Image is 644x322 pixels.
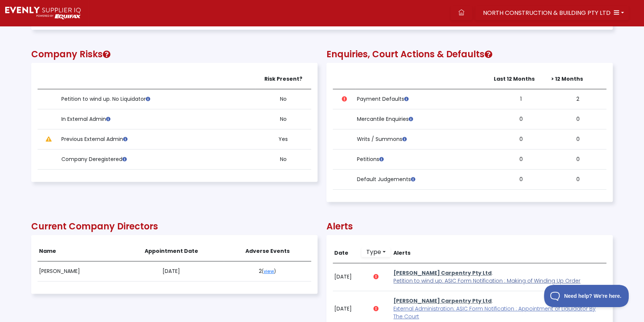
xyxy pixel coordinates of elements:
[393,305,596,320] a: External Administration: ASIC Form Notification : Appointment of Liquidator By The Court
[355,109,492,129] td: Mercantile Enquiries
[224,261,311,281] td: 2
[60,129,255,149] td: Previous External Admin
[492,129,549,149] td: 0
[31,49,318,60] h2: Company Risks
[60,149,255,170] td: Company Deregistered
[355,89,492,109] td: Payment Defaults
[393,277,580,284] a: Petition to wind up: ASIC Form Notification : Making of Winding Up Order
[550,109,606,129] td: 0
[550,170,606,190] td: 0
[224,241,311,261] th: Adverse Events
[393,269,492,277] a: [PERSON_NAME] Carpentry Pty Ltd
[278,135,288,143] span: Yes
[492,109,549,129] td: 0
[393,297,605,321] p: :
[262,268,276,274] small: ( )
[60,89,255,109] td: Petition to wind up. No Liquidator
[492,69,549,89] th: Last 12 Months
[326,49,613,60] h2: Enquiries, Court Actions & Defaults
[550,129,606,149] td: 0
[483,9,611,17] span: NORTH CONSTRUCTION & BUILDING PTY LTD
[255,69,311,89] th: Risk Present?
[550,149,606,170] td: 0
[544,285,629,307] iframe: Toggle Customer Support
[119,261,224,281] td: [DATE]
[355,149,492,170] td: Petitions
[38,261,119,281] td: [PERSON_NAME]
[280,115,287,123] span: No
[392,241,606,263] th: Alerts
[492,170,549,190] td: 0
[38,241,119,261] th: Name
[492,149,549,170] td: 0
[31,221,318,232] h2: Current Company Directors
[361,247,390,257] a: Type
[550,69,606,89] th: > 12 Months
[326,221,613,232] h2: Alerts
[264,268,274,274] a: view
[355,170,492,190] td: Default Judgements
[333,263,360,291] td: [DATE]
[393,297,492,305] a: [PERSON_NAME] Carpentry Pty Ltd
[333,241,360,263] th: Date
[393,269,605,285] p: :
[5,7,81,19] img: Supply Predict
[475,6,629,20] button: NORTH CONSTRUCTION & BUILDING PTY LTD
[60,109,255,129] td: In External Admin
[355,129,492,149] td: Writs / Summons
[550,89,606,109] td: 2
[280,95,287,103] span: No
[280,155,287,163] span: No
[119,241,224,261] th: Appointment Date
[492,89,549,109] td: 1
